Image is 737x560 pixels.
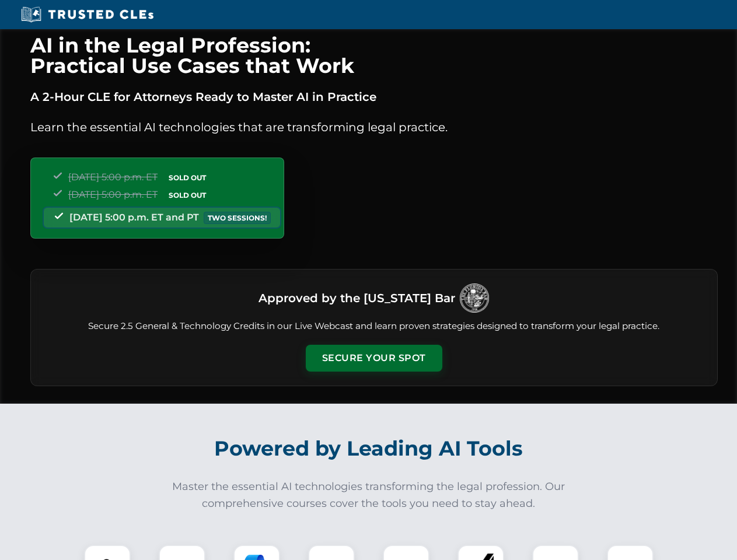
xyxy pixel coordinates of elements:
img: Trusted CLEs [18,6,157,23]
h1: AI in the Legal Profession: Practical Use Cases that Work [30,35,718,76]
p: Learn the essential AI technologies that are transforming legal practice. [30,118,718,136]
span: [DATE] 5:00 p.m. ET [68,189,158,200]
p: Master the essential AI technologies transforming the legal profession. Our comprehensive courses... [165,478,573,512]
h2: Powered by Leading AI Tools [46,428,692,469]
img: Logo [460,283,489,313]
p: A 2-Hour CLE for Attorneys Ready to Master AI in Practice [30,87,718,106]
span: SOLD OUT [165,189,210,201]
span: SOLD OUT [165,171,210,184]
p: Secure 2.5 General & Technology Credits in our Live Webcast and learn proven strategies designed ... [45,320,703,333]
button: Secure Your Spot [306,345,442,372]
span: [DATE] 5:00 p.m. ET [68,171,158,183]
h3: Approved by the [US_STATE] Bar [259,288,455,309]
